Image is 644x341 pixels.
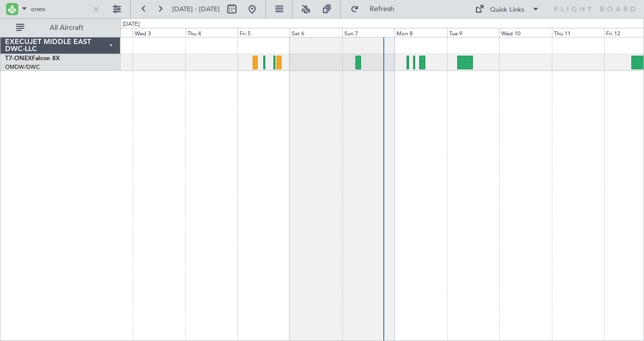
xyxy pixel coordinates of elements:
[290,28,342,37] div: Sat 6
[447,28,499,37] div: Tue 9
[5,56,32,62] span: T7-ONEX
[361,6,404,13] span: Refresh
[31,2,89,17] input: A/C (Reg. or Type)
[552,28,604,37] div: Thu 11
[11,20,110,36] button: All Aircraft
[133,28,185,37] div: Wed 3
[5,63,40,71] a: OMDW/DWC
[172,5,220,14] span: [DATE] - [DATE]
[26,24,107,31] span: All Aircraft
[185,28,237,37] div: Thu 4
[394,28,447,37] div: Mon 8
[5,56,60,62] a: T7-ONEXFalcon 8X
[342,28,394,37] div: Sun 7
[490,5,525,15] div: Quick Links
[346,1,407,17] button: Refresh
[123,20,140,29] div: [DATE]
[499,28,551,37] div: Wed 10
[237,28,290,37] div: Fri 5
[470,1,545,17] button: Quick Links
